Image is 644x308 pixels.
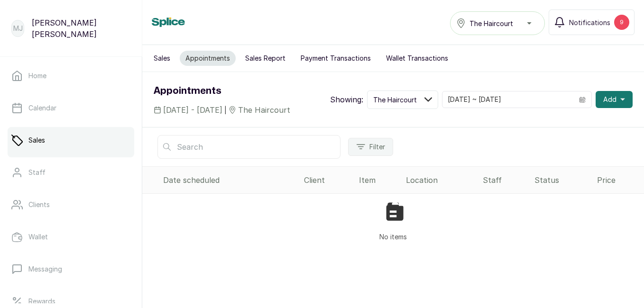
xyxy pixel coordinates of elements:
[8,95,134,121] a: Calendar
[28,232,48,242] p: Wallet
[379,232,407,242] p: No items
[597,174,640,186] div: Price
[8,191,134,218] a: Clients
[373,95,417,105] span: The Haircourt
[163,104,222,116] span: [DATE] - [DATE]
[579,96,586,103] svg: calendar
[157,135,340,159] input: Search
[180,51,236,66] button: Appointments
[238,104,290,116] span: The Haircourt
[614,15,629,30] div: 9
[13,24,23,33] p: MJ
[380,51,454,66] button: Wallet Transactions
[359,174,398,186] div: Item
[154,83,290,99] h1: Appointments
[239,51,291,66] button: Sales Report
[8,127,134,154] a: Sales
[596,91,633,108] button: Add
[483,174,527,186] div: Staff
[406,174,475,186] div: Location
[32,17,130,40] p: [PERSON_NAME] [PERSON_NAME]
[348,138,393,156] button: Filter
[450,11,545,35] button: The Haircourt
[8,159,134,186] a: Staff
[569,18,610,27] span: Notifications
[8,224,134,250] a: Wallet
[8,63,134,89] a: Home
[28,103,56,113] p: Calendar
[330,94,363,105] p: Showing:
[369,142,385,152] span: Filter
[224,105,227,115] span: |
[28,136,45,145] p: Sales
[28,168,46,177] p: Staff
[28,297,55,306] p: Rewards
[469,18,513,28] span: The Haircourt
[603,95,616,104] span: Add
[534,174,589,186] div: Status
[295,51,377,66] button: Payment Transactions
[28,200,50,209] p: Clients
[163,174,296,186] div: Date scheduled
[304,174,352,186] div: Client
[28,264,62,274] p: Messaging
[367,91,438,109] button: The Haircourt
[8,256,134,282] a: Messaging
[28,71,46,81] p: Home
[549,9,635,35] button: Notifications9
[148,51,176,66] button: Sales
[442,91,573,108] input: Select date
